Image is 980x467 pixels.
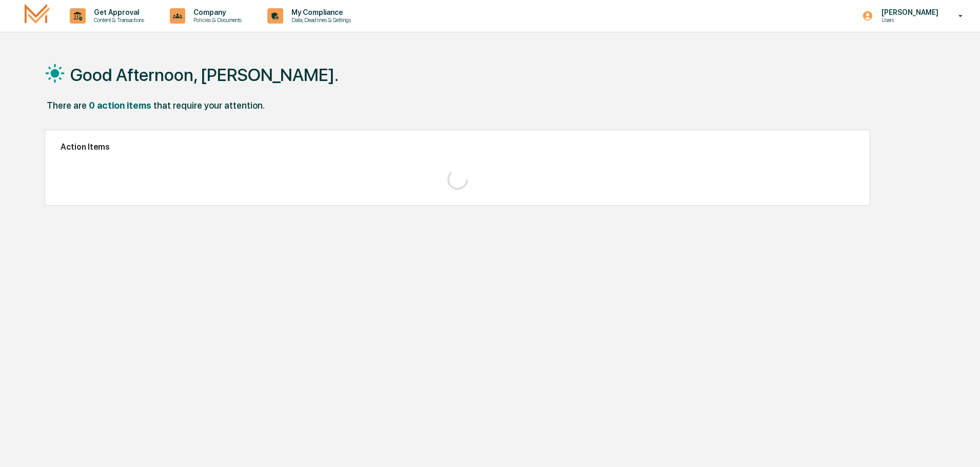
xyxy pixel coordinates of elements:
[86,8,149,16] p: Get Approval
[61,142,854,152] h2: Action Items
[47,100,87,111] div: There are
[70,65,339,85] h1: Good Afternoon, [PERSON_NAME].
[185,8,247,16] p: Company
[283,8,356,16] p: My Compliance
[89,100,151,111] div: 0 action items
[873,8,944,16] p: [PERSON_NAME]
[86,16,149,24] p: Content & Transactions
[283,16,356,24] p: Data, Deadlines & Settings
[25,4,49,28] img: logo
[185,16,247,24] p: Policies & Documents
[153,100,265,111] div: that require your attention.
[873,16,944,24] p: Users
